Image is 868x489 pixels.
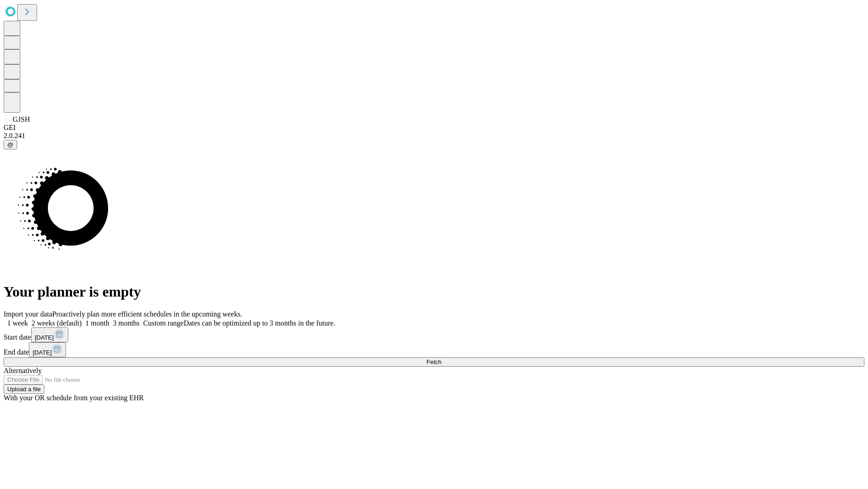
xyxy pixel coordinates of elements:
button: [DATE] [31,327,68,342]
span: 2 weeks (default) [32,319,82,327]
span: 3 months [113,319,140,327]
button: @ [4,140,17,149]
button: Fetch [4,357,864,367]
button: Upload a file [4,384,44,394]
span: Dates can be optimized up to 3 months in the future. [184,319,335,327]
span: Proactively plan more efficient schedules in the upcoming weeks. [52,310,242,318]
span: [DATE] [33,349,52,356]
span: @ [7,141,14,148]
div: End date [4,342,864,357]
span: 1 week [7,319,28,327]
span: 1 month [85,319,109,327]
div: 2.0.241 [4,132,864,140]
div: GEI [4,124,864,132]
span: Fetch [426,359,441,365]
span: GJSH [13,115,30,123]
span: [DATE] [35,334,54,341]
span: Custom range [143,319,184,327]
button: [DATE] [29,342,66,357]
div: Start date [4,327,864,342]
span: Alternatively [4,367,42,374]
span: Import your data [4,310,52,318]
h1: Your planner is empty [4,283,864,300]
span: With your OR schedule from your existing EHR [4,394,144,402]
